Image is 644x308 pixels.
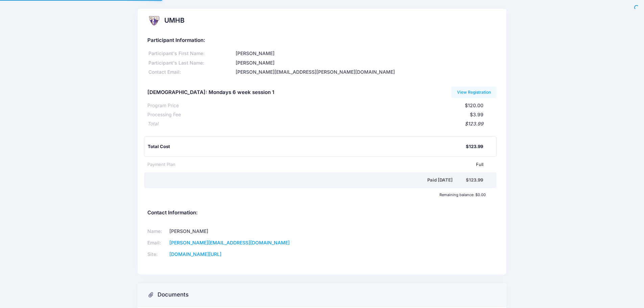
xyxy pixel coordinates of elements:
[147,249,167,260] td: Site:
[466,177,483,184] div: $123.99
[147,60,235,67] div: Participant's Last Name:
[465,102,483,108] span: $120.00
[147,102,179,109] div: Program Price
[147,69,235,76] div: Contact Email:
[147,237,167,249] td: Email:
[235,60,497,67] div: [PERSON_NAME]
[158,291,189,298] h3: Documents
[169,251,221,257] a: [DOMAIN_NAME][URL]
[466,143,483,150] div: $123.99
[164,17,185,24] h2: UMHB
[149,177,466,184] div: Paid [DATE]
[235,50,497,57] div: [PERSON_NAME]
[235,69,497,76] div: [PERSON_NAME][EMAIL_ADDRESS][PERSON_NAME][DOMAIN_NAME]
[147,50,235,57] div: Participant's First Name:
[158,120,483,127] div: $123.99
[147,90,274,96] h5: [DEMOGRAPHIC_DATA]: Mondays 6 week session 1
[181,111,483,118] div: $3.99
[147,210,497,216] h5: Contact Information:
[147,120,158,127] div: Total
[147,161,175,168] div: Payment Plan
[148,143,466,150] div: Total Cost
[147,226,167,237] td: Name:
[144,193,489,197] div: Remaining balance: $0.00
[175,161,483,168] div: Full
[147,38,497,44] h5: Participant Information:
[167,226,313,237] td: [PERSON_NAME]
[451,87,497,98] a: View Registration
[147,111,181,118] div: Processing Fee
[169,240,290,245] a: [PERSON_NAME][EMAIL_ADDRESS][DOMAIN_NAME]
